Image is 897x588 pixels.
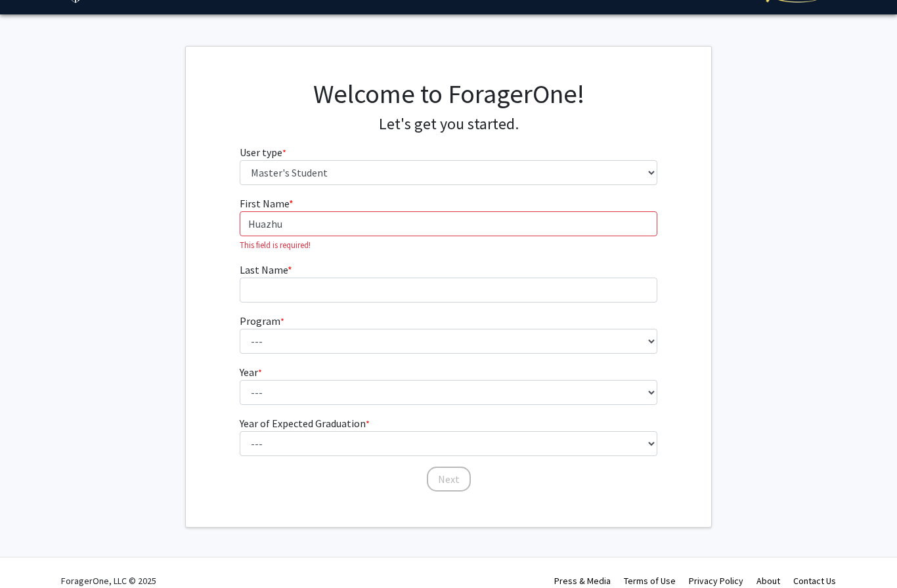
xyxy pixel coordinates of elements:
p: This field is required! [240,239,658,251]
a: Contact Us [793,575,836,587]
h1: Welcome to ForagerOne! [240,78,658,110]
label: User type [240,144,286,160]
h4: Let's get you started. [240,115,658,134]
span: First Name [240,197,289,210]
iframe: Chat [10,529,56,578]
a: Privacy Policy [689,575,743,587]
a: About [756,575,780,587]
label: Program [240,313,284,329]
span: Last Name [240,263,288,276]
label: Year of Expected Graduation [240,415,370,431]
button: Next [427,467,471,492]
a: Terms of Use [624,575,676,587]
a: Press & Media [554,575,611,587]
label: Year [240,364,262,380]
